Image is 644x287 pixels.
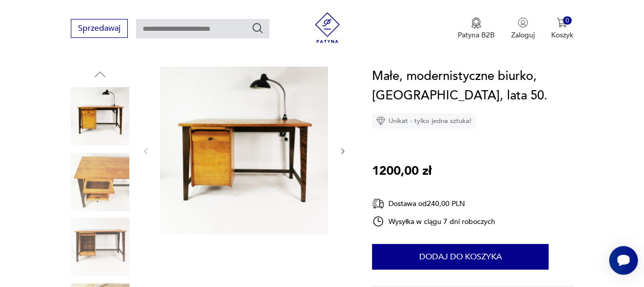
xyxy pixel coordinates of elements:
button: Szukaj [251,22,264,34]
button: Dodaj do koszyka [372,244,549,270]
button: Zaloguj [511,17,535,40]
button: 0Koszyk [551,17,573,40]
div: 0 [563,16,572,25]
img: Zdjęcie produktu Małe, modernistyczne biurko, Niemcy, lata 50. [71,87,129,146]
a: Sprzedawaj [71,26,128,33]
p: Zaloguj [511,30,535,40]
div: Wysyłka w ciągu 7 dni roboczych [372,215,495,228]
p: Koszyk [551,30,573,40]
img: Ikona koszyka [557,17,567,28]
a: Ikona medaluPatyna B2B [458,17,495,40]
img: Ikonka użytkownika [518,17,528,28]
img: Zdjęcie produktu Małe, modernistyczne biurko, Niemcy, lata 50. [160,67,328,234]
p: 1200,00 zł [372,161,432,181]
img: Ikona dostawy [372,197,384,210]
img: Ikona medalu [471,17,481,29]
button: Patyna B2B [458,17,495,40]
img: Zdjęcie produktu Małe, modernistyczne biurko, Niemcy, lata 50. [71,218,129,276]
div: Dostawa od 240,00 PLN [372,197,495,210]
iframe: Smartsupp widget button [609,246,638,275]
img: Patyna - sklep z meblami i dekoracjami vintage [312,12,343,43]
img: Ikona diamentu [376,116,385,126]
p: Patyna B2B [458,30,495,40]
div: Unikat - tylko jedna sztuka! [372,113,476,129]
button: Sprzedawaj [71,19,128,38]
img: Zdjęcie produktu Małe, modernistyczne biurko, Niemcy, lata 50. [71,153,129,211]
h1: Małe, modernistyczne biurko, [GEOGRAPHIC_DATA], lata 50. [372,67,573,106]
